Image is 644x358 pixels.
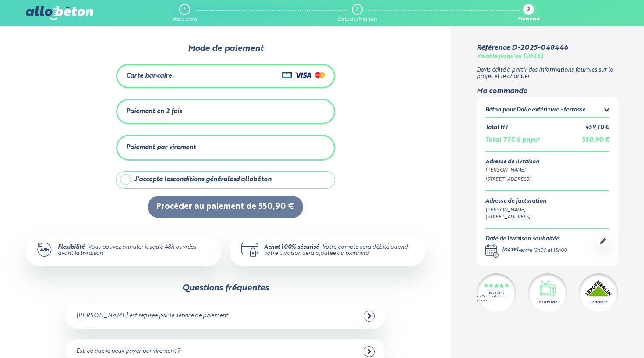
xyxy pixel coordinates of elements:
div: [STREET_ADDRESS] [485,176,609,183]
div: Paiement par virement [126,144,196,151]
div: Référence D-2025-048446 [477,44,568,52]
div: - Votre compte sera débité quand votre livraison sera ajoutée au planning [264,244,415,257]
div: Partenaire [590,300,607,305]
div: Carte bancaire [126,72,172,80]
a: 3 Paiement [518,4,540,22]
div: - [502,247,567,254]
div: Total TTC à payer [485,136,540,144]
div: entre 13h00 et 15h00 [520,247,567,254]
strong: Achat 100% sécurisé [264,244,319,250]
span: 550,90 € [582,137,609,143]
img: Cartes de crédit [282,70,325,80]
div: Excellent [488,291,504,295]
div: 2 [356,7,358,13]
div: Paiement [518,17,540,22]
a: 2 Date de livraison [338,4,377,22]
div: Date de livraison souhaitée [485,236,567,243]
div: Votre devis [172,17,197,22]
div: J'accepte les d'allobéton [134,176,272,183]
div: Est-ce que je peux payer par virement ? [76,348,180,355]
strong: Flexibilité [58,244,85,250]
div: Vu à la télé [538,300,557,305]
div: 3 [527,7,530,13]
div: Béton pour Dalle extérieure - terrasse [485,107,585,114]
summary: Béton pour Dalle extérieure - terrasse [485,106,609,117]
div: - Vous pouvez annuler jusqu'à 48h ouvrées avant la livraison [58,244,211,257]
div: Adresse de livraison [485,159,609,165]
img: allobéton [26,6,93,20]
button: Procèder au paiement de 550,90 € [148,196,303,218]
iframe: Help widget launcher [566,324,634,348]
div: Ma commande [477,87,618,95]
p: Devis édité à partir des informations fournies sur le projet et le chantier [477,67,618,80]
div: Paiement en 2 fois [126,108,182,115]
div: [PERSON_NAME] [485,207,546,214]
div: [PERSON_NAME] [485,167,609,174]
a: 1 Votre devis [172,4,197,22]
div: [DATE] [502,247,518,254]
div: Valable jusqu'au [DATE] [477,54,543,60]
div: [PERSON_NAME] est refusée par le service de paiement. [76,313,229,319]
div: 4.7/5 sur 2300 avis clients [477,295,516,303]
div: Date de livraison [338,17,377,22]
div: 1 [183,7,185,13]
div: [STREET_ADDRESS] [485,214,546,221]
div: 459,10 € [585,125,609,131]
div: Adresse de facturation [485,198,546,205]
div: Mode de paiement [106,44,345,54]
div: Total HT [485,125,508,131]
a: conditions générales [173,176,236,183]
div: Questions fréquentes [182,283,269,293]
